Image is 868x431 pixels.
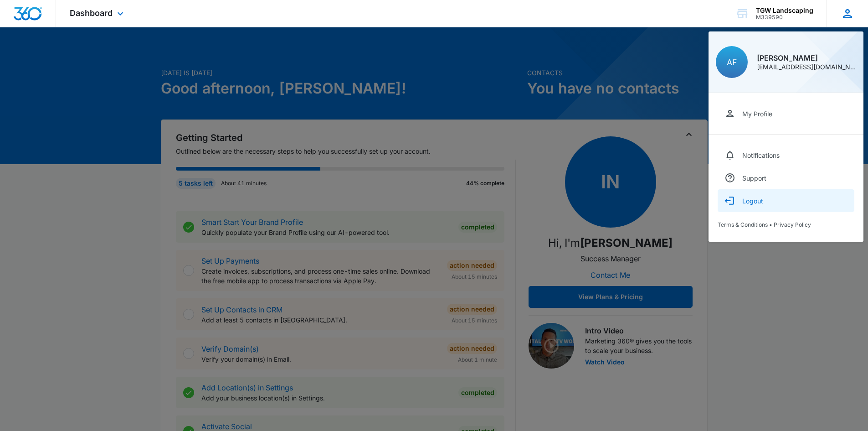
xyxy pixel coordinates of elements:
[742,197,763,205] div: Logout
[718,102,854,125] a: My Profile
[774,221,811,228] a: Privacy Policy
[718,189,854,212] button: Logout
[718,166,854,189] a: Support
[757,64,856,70] div: [EMAIL_ADDRESS][DOMAIN_NAME]
[742,174,766,182] div: Support
[756,7,813,14] div: account name
[70,8,113,18] span: Dashboard
[718,221,854,228] div: •
[718,221,768,228] a: Terms & Conditions
[727,57,737,67] span: AF
[742,151,780,159] div: Notifications
[757,54,856,62] div: [PERSON_NAME]
[718,144,854,166] a: Notifications
[742,110,772,118] div: My Profile
[756,14,813,21] div: account id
